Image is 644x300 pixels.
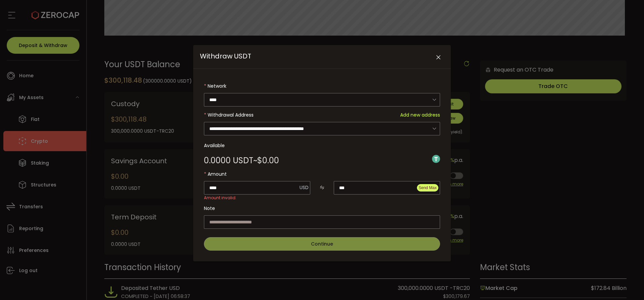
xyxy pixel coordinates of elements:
[204,195,440,200] div: Amount invalid.
[208,112,254,118] span: Withdrawal Address
[204,79,440,93] label: Network
[204,157,253,165] span: 0.0000 USDT
[432,52,444,63] button: Close
[417,184,438,191] button: Send Max
[204,167,440,181] label: Amount
[204,237,440,251] button: Continue
[300,184,309,191] span: USD
[257,157,279,165] span: $0.00
[193,45,451,261] div: Withdraw USDT
[204,157,279,165] div: ~
[610,268,644,300] iframe: Chat Widget
[419,185,437,190] span: Send Max
[200,51,251,61] span: Withdraw USDT
[204,202,440,215] label: Note
[204,139,440,152] label: Available
[400,108,440,122] span: Add new address
[311,241,333,247] span: Continue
